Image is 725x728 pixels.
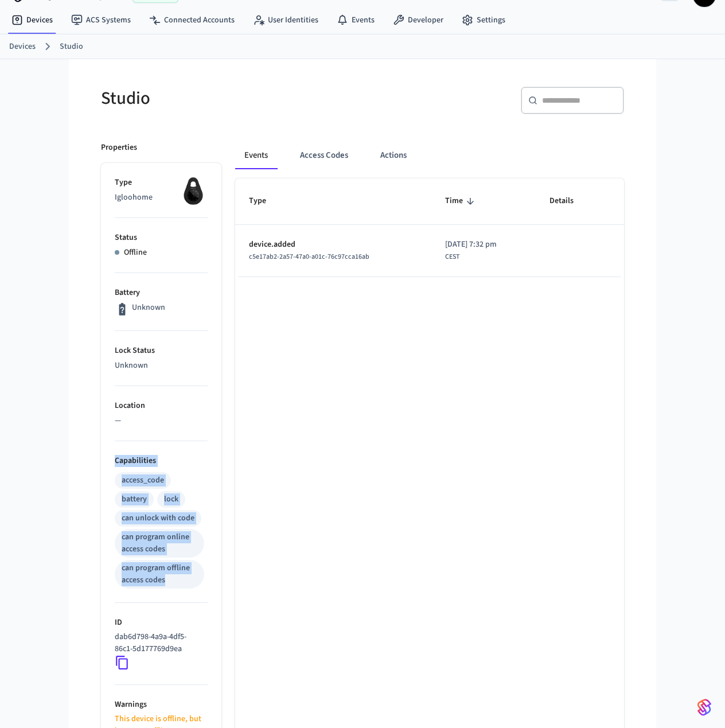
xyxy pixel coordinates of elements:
img: SeamLogoGradient.69752ec5.svg [697,698,711,717]
div: Europe/Berlin [445,239,497,262]
a: Studio [60,41,83,53]
p: ID [115,617,208,629]
div: ant example [235,142,624,169]
a: Connected Accounts [140,10,244,30]
div: can program online access codes [122,531,197,555]
p: Status [115,232,208,244]
button: Events [235,142,277,169]
p: Unknown [132,302,165,314]
p: Igloohome [115,192,208,204]
table: sticky table [235,178,624,277]
a: Developer [384,10,453,30]
p: Type [115,177,208,189]
button: Actions [371,142,416,169]
div: battery [122,493,147,505]
span: CEST [445,252,459,262]
p: Location [115,400,208,412]
a: Events [328,10,384,30]
span: Details [549,192,588,210]
div: can program offline access codes [122,562,197,586]
span: [DATE] 7:32 pm [445,239,497,251]
p: dab6d798-4a9a-4df5-86c1-5d177769d9ea [115,631,203,655]
p: Battery [115,287,208,299]
div: can unlock with code [122,512,194,524]
div: access_code [122,474,164,486]
p: Warnings [115,699,208,711]
p: Unknown [115,360,208,372]
p: Offline [124,247,147,259]
a: User Identities [244,10,328,30]
p: Properties [101,142,137,154]
p: device.added [249,239,418,251]
a: Settings [453,10,514,30]
p: Capabilities [115,455,208,467]
span: Time [445,192,478,210]
h5: Studio [101,87,356,110]
span: Type [249,192,281,210]
button: Access Codes [291,142,357,169]
a: Devices [2,10,62,30]
p: Lock Status [115,345,208,357]
div: lock [164,493,178,505]
img: igloohome_igke [179,177,208,205]
p: — [115,415,208,427]
a: ACS Systems [62,10,140,30]
a: Devices [9,41,36,53]
span: c5e17ab2-2a57-47a0-a01c-76c97cca16ab [249,252,369,262]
